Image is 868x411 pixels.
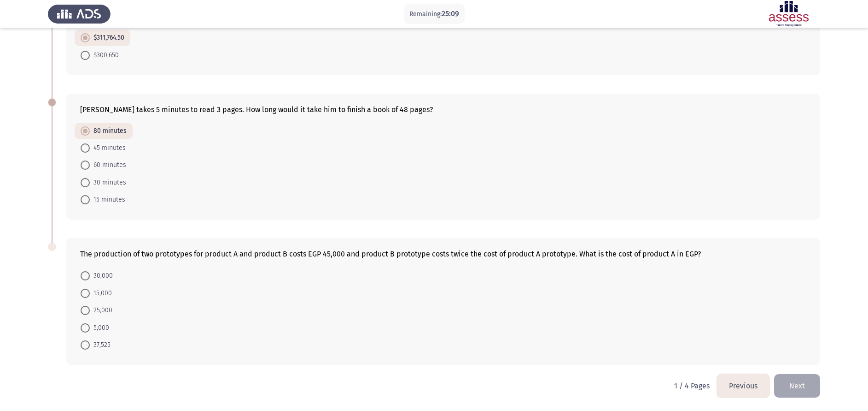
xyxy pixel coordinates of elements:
[90,288,112,299] span: 15,000
[90,32,124,43] span: $311,764.50
[90,125,127,137] span: 80 minutes
[717,374,769,398] button: load previous page
[90,143,126,154] span: 45 minutes
[90,177,126,188] span: 30 minutes
[409,8,459,20] p: Remaining:
[90,322,109,334] span: 5,000
[80,105,806,114] div: [PERSON_NAME] takes 5 minutes to read 3 pages. How long would it take him to finish a book of 48 ...
[48,1,111,27] img: Assess Talent Management logo
[774,374,820,398] button: load next page
[90,340,111,351] span: 37,525
[90,50,119,61] span: $300,650
[90,160,126,171] span: 60 minutes
[442,9,459,18] span: 25:09
[757,1,820,27] img: Assessment logo of ASSESS Focus 4 Module Assessment (EN/AR) (Basic - IB)
[674,381,710,390] p: 1 / 4 Pages
[90,194,125,205] span: 15 minutes
[90,270,113,281] span: 30,000
[90,305,112,316] span: 25,000
[80,250,806,258] div: The production of two prototypes for product A and product B costs EGP 45,000 and product B proto...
